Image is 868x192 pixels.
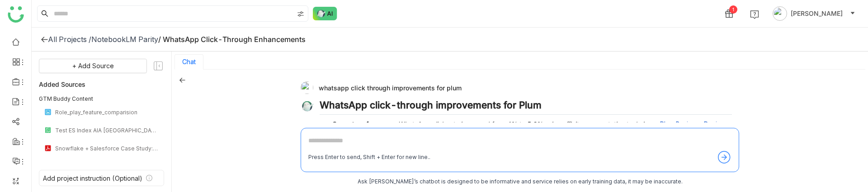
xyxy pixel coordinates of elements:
div: Test ES Index AIA [GEOGRAPHIC_DATA] [55,127,159,134]
div: whatsapp click through improvements for plum [301,81,732,94]
p: . [332,119,732,138]
a: Plum Business Review [660,120,726,128]
img: png.svg [44,108,52,116]
div: Added Sources [39,79,164,89]
span: [PERSON_NAME] [791,9,843,19]
img: search-type.svg [297,10,304,18]
img: logo [8,6,24,23]
strong: Current performance: [332,120,396,128]
div: Add project instruction (Optional) [43,174,142,182]
span: + Add Source [72,61,114,71]
button: Chat [182,58,196,66]
img: avatar [773,6,787,21]
h2: WhatsApp click-through improvements for Plum [320,99,732,115]
img: ask-buddy-normal.svg [313,7,337,20]
div: 1 [729,5,737,14]
img: paper.svg [44,126,52,134]
div: Press Enter to send, Shift + Enter for new line.. [308,153,430,162]
button: [PERSON_NAME] [771,6,857,21]
div: NotebookLM Parity [91,35,158,44]
div: / WhatsApp Click-Through Enhancements [158,35,306,44]
div: Ask [PERSON_NAME]’s chatbot is designed to be informative and service relies on early training da... [301,178,739,186]
img: 61307121755ca5673e314e4d [301,81,313,94]
img: pdf.svg [44,145,52,152]
div: Snowflake + Salesforce Case Study: Project [55,145,159,152]
button: + Add Source [39,59,147,73]
div: All Projects / [48,35,91,44]
em: WhatsApp click rate increased from 4% to 5.6% using affinity segmentation techniques [398,120,658,128]
div: GTM Buddy Content [39,95,164,103]
div: Role_play_feature_comparision [55,109,159,116]
img: help.svg [750,10,759,19]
